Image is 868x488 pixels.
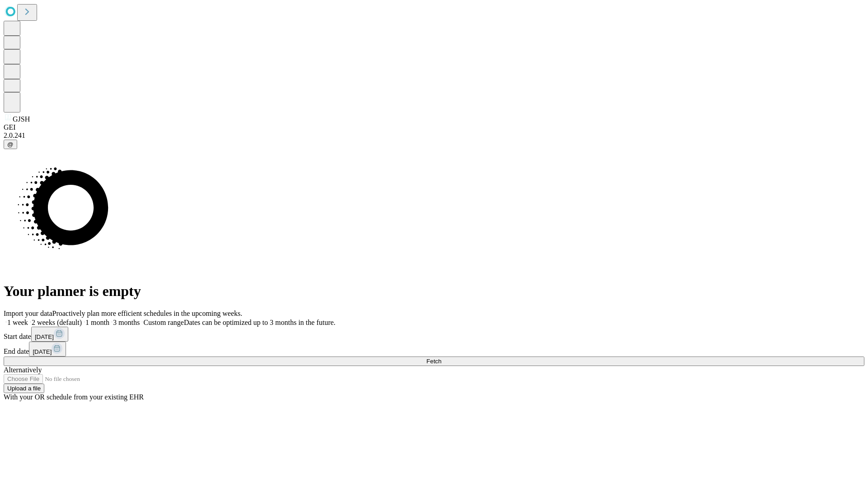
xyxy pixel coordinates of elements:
button: Fetch [4,357,864,366]
button: Upload a file [4,384,44,393]
span: 1 week [7,319,28,326]
h1: Your planner is empty [4,283,864,300]
span: GJSH [13,115,30,123]
div: 2.0.241 [4,131,864,140]
span: 3 months [113,319,140,326]
span: Dates can be optimized up to 3 months in the future. [184,319,335,326]
span: 1 month [85,319,109,326]
button: @ [4,140,17,149]
div: Start date [4,327,864,342]
span: Custom range [143,319,184,326]
span: Alternatively [4,366,42,374]
button: [DATE] [29,342,66,357]
button: [DATE] [31,327,68,342]
span: With your OR schedule from your existing EHR [4,393,144,401]
span: Fetch [426,358,441,365]
span: [DATE] [35,333,54,340]
span: [DATE] [33,348,52,355]
div: End date [4,342,864,357]
span: Import your data [4,310,52,317]
span: 2 weeks (default) [32,319,82,326]
span: Proactively plan more efficient schedules in the upcoming weeks. [52,310,242,317]
div: GEI [4,123,864,131]
span: @ [7,141,14,148]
